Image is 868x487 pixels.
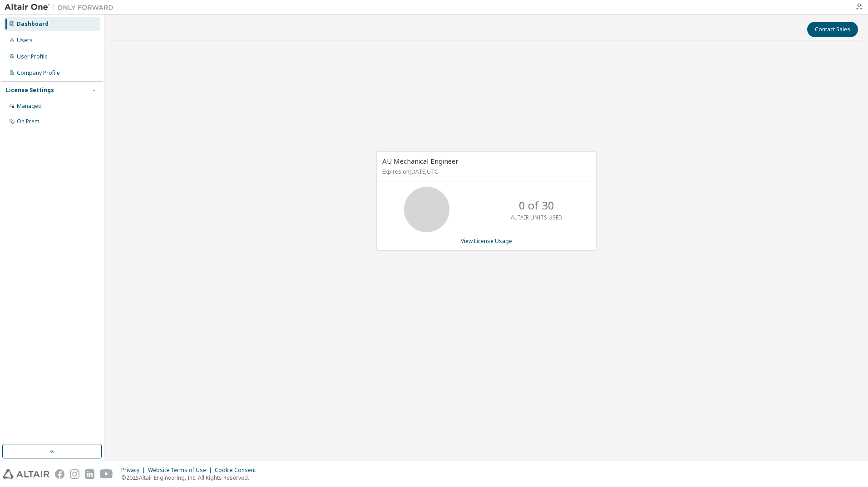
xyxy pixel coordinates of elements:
[17,102,42,110] div: Managed
[382,168,588,175] p: Expires on [DATE] UTC
[6,87,54,94] div: License Settings
[85,469,94,479] img: linkedin.svg
[215,467,261,474] div: Cookie Consent
[55,469,64,479] img: facebook.svg
[382,156,459,166] span: AU Mechanical Engineer
[148,467,215,474] div: Website Terms of Use
[121,474,261,482] p: © 2025 Altair Engineering, Inc. All Rights Reserved.
[3,469,49,479] img: altair_logo.svg
[5,3,118,12] img: Altair One
[121,467,148,474] div: Privacy
[70,469,79,479] img: instagram.svg
[511,214,562,221] p: ALTAIR UNITS USED
[17,69,60,77] div: Company Profile
[17,37,33,44] div: Users
[17,20,49,28] div: Dashboard
[100,469,113,479] img: youtube.svg
[519,198,554,213] p: 0 of 30
[17,118,39,125] div: On Prem
[17,53,48,60] div: User Profile
[807,22,858,37] button: Contact Sales
[461,237,512,245] a: View License Usage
